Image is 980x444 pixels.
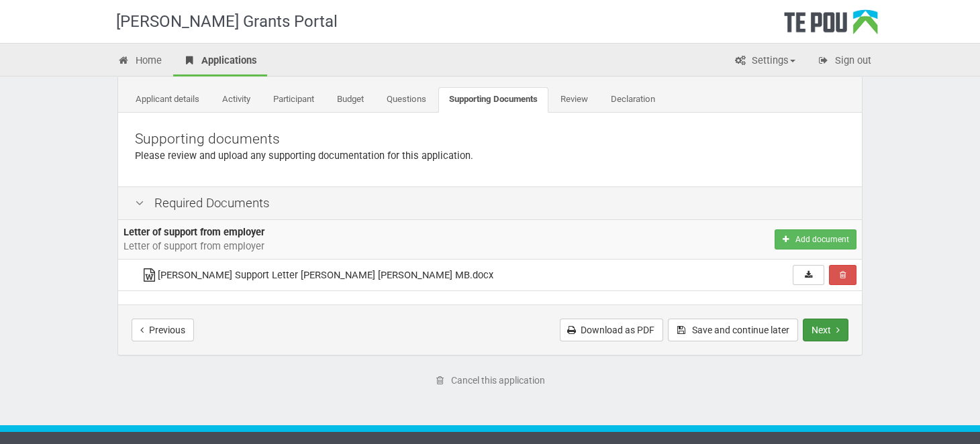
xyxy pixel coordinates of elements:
[829,265,856,285] button: Remove
[211,87,261,113] a: Activity
[724,47,805,76] a: Settings
[784,9,878,43] div: Te Pou Logo
[132,319,194,341] button: Previous step
[262,87,325,113] a: Participant
[807,47,881,76] a: Sign out
[125,87,210,113] a: Applicant details
[427,369,554,392] a: Cancel this application
[107,47,172,76] a: Home
[560,319,663,341] a: Download as PDF
[124,240,264,252] span: Letter of support from employer
[135,260,714,291] td: [PERSON_NAME] Support Letter [PERSON_NAME] [PERSON_NAME] MB.docx
[118,186,862,220] div: Required Documents
[438,87,548,113] a: Supporting Documents
[135,149,845,163] p: Please review and upload any supporting documentation for this application.
[803,319,848,341] button: Next step
[775,229,856,249] button: Add document
[668,319,798,341] button: Save and continue later
[326,87,375,113] a: Budget
[135,129,845,149] p: Supporting documents
[173,47,267,76] a: Applications
[376,87,437,113] a: Questions
[124,226,264,238] b: Letter of support from employer
[550,87,599,113] a: Review
[600,87,666,113] a: Declaration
